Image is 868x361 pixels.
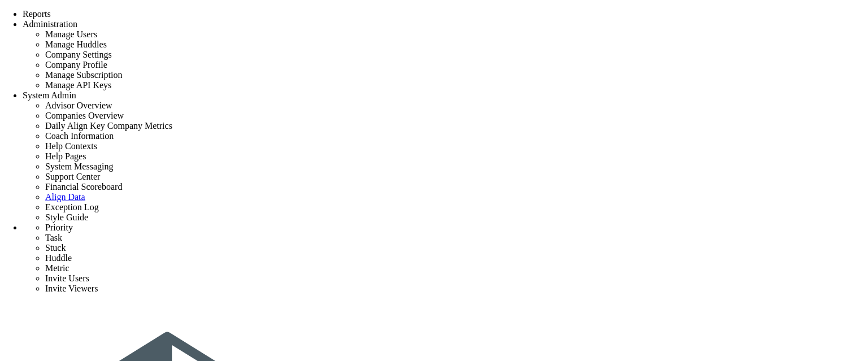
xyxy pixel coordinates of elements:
[45,243,66,253] span: Stuck
[23,90,76,100] span: System Admin
[45,111,124,120] span: Companies Overview
[45,151,86,161] span: Help Pages
[45,263,70,273] span: Metric
[45,29,97,39] span: Manage Users
[45,80,111,90] span: Manage API Keys
[23,19,77,29] span: Administration
[45,182,122,192] span: Financial Scoreboard
[45,131,114,141] span: Coach Information
[45,172,100,181] span: Support Center
[45,284,98,293] span: Invite Viewers
[45,70,122,80] span: Manage Subscription
[45,223,73,232] span: Priority
[45,121,172,131] span: Daily Align Key Company Metrics
[45,273,89,283] span: Invite Users
[45,212,88,222] span: Style Guide
[45,101,112,110] span: Advisor Overview
[45,253,72,263] span: Huddle
[45,60,107,69] span: Company Profile
[45,50,112,59] span: Company Settings
[45,202,99,212] span: Exception Log
[45,192,85,202] a: Align Data
[45,162,113,171] span: System Messaging
[45,233,62,242] span: Task
[45,141,97,151] span: Help Contexts
[23,9,51,19] span: Reports
[45,40,107,49] span: Manage Huddles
